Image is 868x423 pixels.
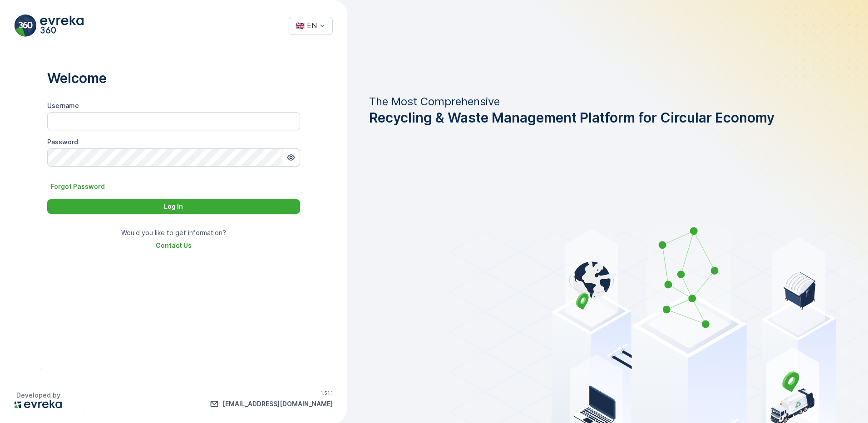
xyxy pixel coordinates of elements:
[15,15,84,37] img: evreka_360_logo
[47,69,300,87] p: Welcome
[47,138,78,146] label: Password
[47,102,79,109] label: Username
[156,241,192,250] a: Contact Us
[369,109,774,126] span: Recycling & Waste Management Platform for Circular Economy
[369,94,774,109] p: The Most Comprehensive
[47,181,108,192] button: Forgot Password
[47,199,300,214] button: Log In
[164,202,183,211] p: Log In
[121,228,226,237] p: Would you like to get information?
[210,399,333,408] a: info@evreka.co
[51,182,105,191] p: Forgot Password
[321,390,333,396] p: 1.51.1
[222,399,333,408] p: [EMAIL_ADDRESS][DOMAIN_NAME]
[296,21,317,30] div: 🇬🇧 EN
